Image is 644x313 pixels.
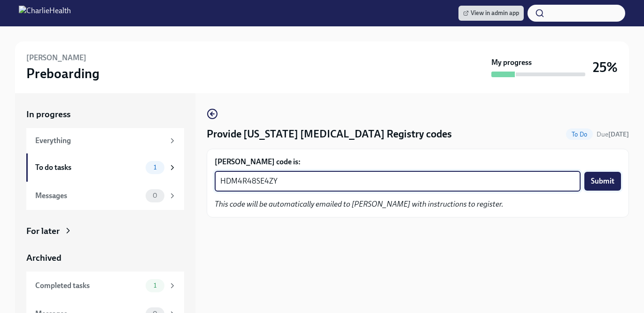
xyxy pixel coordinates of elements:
a: Completed tasks1 [26,272,184,300]
strong: My progress [491,57,532,68]
span: Due [597,130,629,138]
a: In progress [26,108,184,120]
h4: Provide [US_STATE] [MEDICAL_DATA] Registry codes [207,127,452,141]
span: To Do [566,131,593,138]
textarea: HDM4R48SE4ZY [220,176,575,187]
h3: 25% [593,59,618,76]
a: View in admin app [458,6,524,21]
strong: [DATE] [608,130,629,138]
img: CharlieHealth [19,6,71,21]
span: August 26th, 2025 08:00 [597,130,629,139]
label: [PERSON_NAME] code is: [215,157,621,167]
div: Everything [35,136,164,146]
div: Completed tasks [35,281,142,291]
h6: [PERSON_NAME] [26,53,86,63]
span: 1 [148,282,162,289]
span: View in admin app [463,8,519,18]
a: For later [26,225,184,237]
span: 0 [147,192,163,199]
div: Messages [35,191,142,201]
div: To do tasks [35,162,142,173]
a: Messages0 [26,182,184,210]
button: Submit [584,172,621,191]
h3: Preboarding [26,65,100,82]
div: For later [26,225,60,237]
a: Everything [26,128,184,153]
span: Submit [591,177,614,186]
a: Archived [26,252,184,264]
a: To do tasks1 [26,153,184,182]
span: 1 [148,164,162,171]
em: This code will be automatically emailed to [PERSON_NAME] with instructions to register. [215,200,504,209]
